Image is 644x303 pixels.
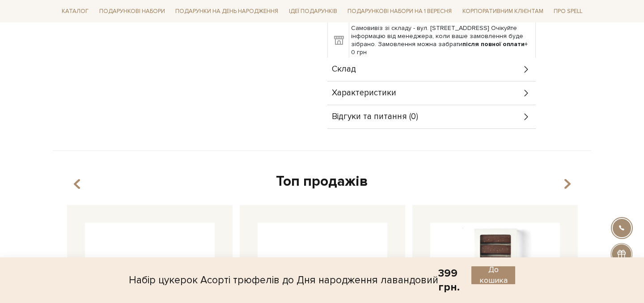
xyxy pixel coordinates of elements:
[96,4,169,18] a: Подарункові набори
[332,113,418,121] span: Відгуки та питання (0)
[477,265,509,286] span: До кошика
[438,266,471,294] div: 399 грн.
[462,40,525,48] b: після повної оплати
[550,4,586,18] a: Про Spell
[459,4,547,19] a: Корпоративним клієнтам
[172,4,282,18] a: Подарунки на День народження
[129,266,438,294] div: Набір цукерок Асорті трюфелів до Дня народження лавандовий
[285,4,341,18] a: Ідеї подарунків
[332,89,396,97] span: Характеристики
[332,65,356,73] span: Склад
[471,266,515,284] button: До кошика
[349,22,536,59] td: Самовивіз зі складу - вул. [STREET_ADDRESS] Очікуйте інформацію від менеджера, коли ваше замовлен...
[64,172,580,191] div: Топ продажів
[58,4,92,18] a: Каталог
[344,4,455,19] a: Подарункові набори на 1 Вересня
